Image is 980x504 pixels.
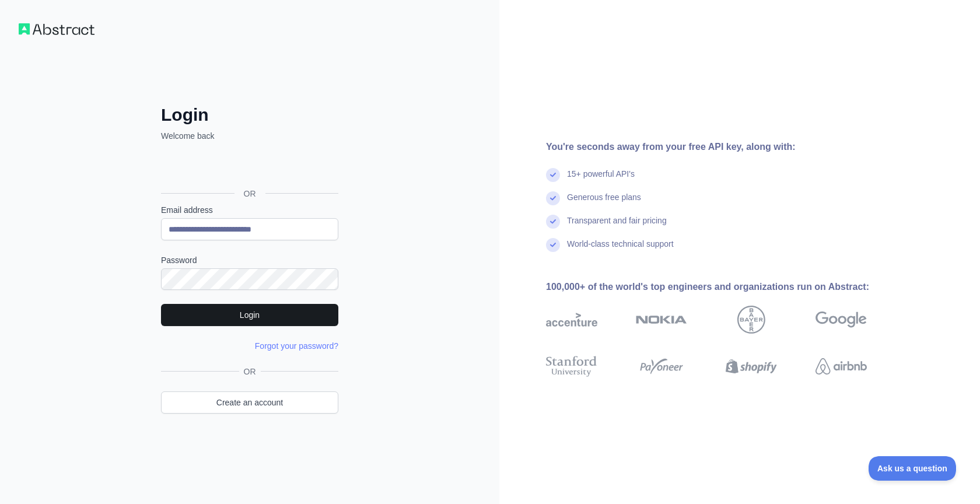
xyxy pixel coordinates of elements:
[255,341,338,351] a: Forgot your password?
[546,215,560,229] img: check mark
[567,238,674,261] div: World-class technical support
[239,366,261,377] span: OR
[546,140,904,154] div: You're seconds away from your free API key, along with:
[546,353,597,379] img: stanford university
[546,306,597,334] img: accenture
[567,215,667,238] div: Transparent and fair pricing
[546,238,560,252] img: check mark
[636,353,687,379] img: payoneer
[161,104,338,125] h2: Login
[161,304,338,326] button: Login
[636,306,687,334] img: nokia
[815,353,867,379] img: airbnb
[546,191,560,205] img: check mark
[161,254,338,266] label: Password
[726,353,777,379] img: shopify
[815,306,867,334] img: google
[546,168,560,182] img: check mark
[567,168,635,191] div: 15+ powerful API's
[155,155,342,180] iframe: Botón de Acceder con Google
[235,188,265,199] span: OR
[737,306,765,334] img: bayer
[19,23,94,35] img: Workflow
[161,391,338,414] a: Create an account
[546,280,904,294] div: 100,000+ of the world's top engineers and organizations run on Abstract:
[567,191,641,215] div: Generous free plans
[869,456,957,481] iframe: Toggle Customer Support
[161,130,338,142] p: Welcome back
[161,204,338,216] label: Email address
